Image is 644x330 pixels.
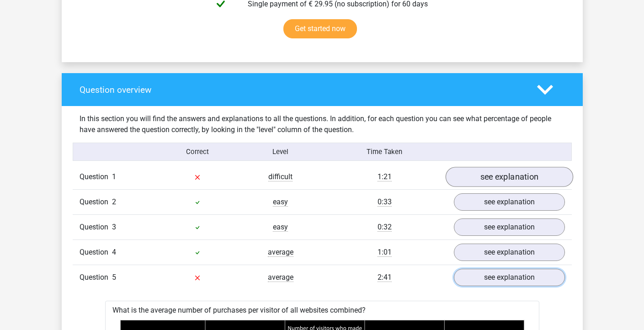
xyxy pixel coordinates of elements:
span: 2:41 [378,273,392,282]
span: average [268,248,293,257]
a: see explanation [445,167,573,187]
span: 3 [112,223,116,231]
a: see explanation [454,244,565,261]
span: 1:01 [378,248,392,257]
div: In this section you will find the answers and explanations to all the questions. In addition, for... [73,113,572,135]
a: see explanation [454,193,565,211]
a: see explanation [454,269,565,286]
span: Question [80,171,112,182]
span: 0:33 [378,197,392,207]
span: Question [80,272,112,283]
span: 0:32 [378,223,392,232]
a: Get started now [283,19,357,38]
span: Question [80,222,112,233]
span: easy [273,197,288,207]
span: 5 [112,273,116,282]
span: difficult [268,172,293,181]
span: easy [273,223,288,232]
h4: Question overview [80,85,523,95]
span: Question [80,247,112,258]
span: Question [80,197,112,208]
a: see explanation [454,218,565,236]
span: average [268,273,293,282]
div: Level [239,147,322,157]
span: 4 [112,248,116,256]
span: 1 [112,172,116,181]
div: Correct [156,147,239,157]
span: 1:21 [378,172,392,181]
div: Time Taken [322,147,447,157]
span: 2 [112,197,116,206]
